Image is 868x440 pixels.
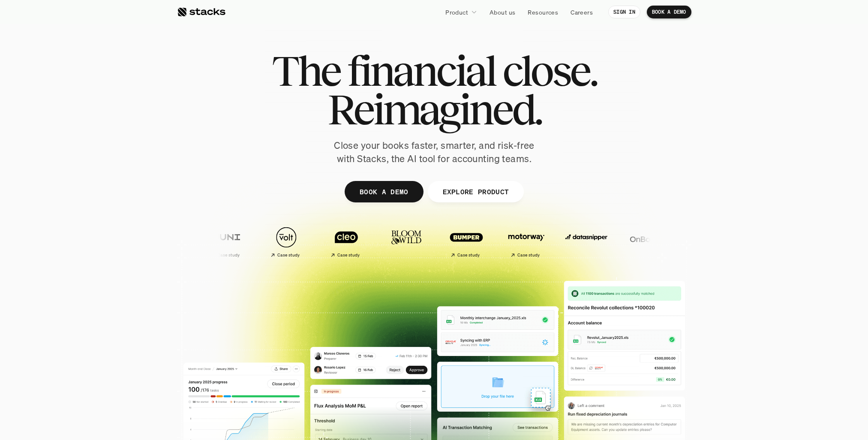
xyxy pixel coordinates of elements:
[427,181,524,202] a: EXPLORE PRODUCT
[647,6,691,18] a: BOOK A DEMO
[327,139,541,166] p: Close your books faster, smarter, and risk-free with Stacks, the AI tool for accounting teams.
[359,185,408,198] p: BOOK A DEMO
[344,181,423,202] a: BOOK A DEMO
[517,253,540,258] h2: Case study
[327,90,541,129] span: Reimagined.
[439,222,494,261] a: Case study
[484,4,520,20] a: About us
[565,4,598,20] a: Careers
[608,6,640,18] a: SIGN IN
[652,9,686,15] p: BOOK A DEMO
[571,8,593,17] p: Careers
[613,9,635,15] p: SIGN IN
[528,8,558,17] p: Resources
[258,222,314,261] a: Case study
[198,222,254,261] a: Case study
[523,4,563,20] a: Resources
[442,185,509,198] p: EXPLORE PRODUCT
[499,222,554,261] a: Case study
[318,222,374,261] a: Case study
[445,8,468,17] p: Product
[502,51,597,90] span: close.
[217,253,240,258] h2: Case study
[457,253,480,258] h2: Case study
[337,253,360,258] h2: Case study
[347,51,495,90] span: financial
[272,51,340,90] span: The
[277,253,300,258] h2: Case study
[490,8,515,17] p: About us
